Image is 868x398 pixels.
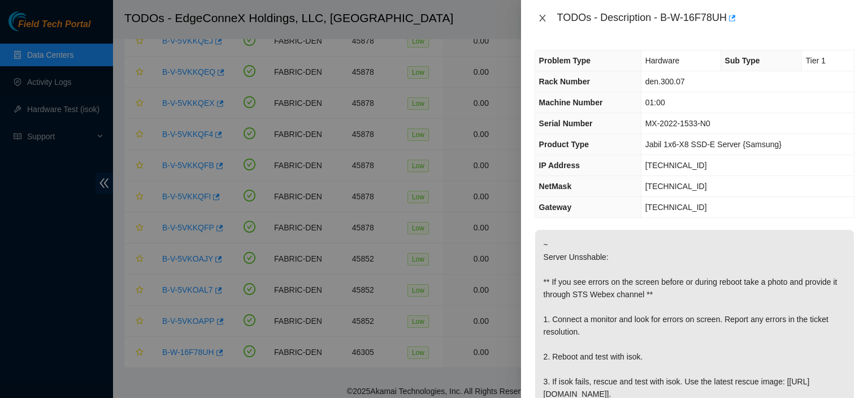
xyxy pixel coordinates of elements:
span: [TECHNICAL_ID] [645,203,707,212]
div: TODOs - Description - B-W-16F78UH [557,9,854,27]
span: den.300.07 [645,77,685,86]
span: Jabil 1x6-X8 SSD-E Server {Samsung} [645,140,782,149]
span: Machine Number [539,98,603,107]
span: Serial Number [539,119,593,128]
span: Gateway [539,203,572,212]
button: Close [535,13,550,24]
span: Rack Number [539,77,590,86]
span: Tier 1 [806,56,826,65]
span: [TECHNICAL_ID] [645,182,707,191]
span: [TECHNICAL_ID] [645,161,707,170]
span: 01:00 [645,98,665,107]
span: Problem Type [539,56,591,65]
span: IP Address [539,161,580,170]
span: Sub Type [725,56,760,65]
span: close [538,14,547,23]
span: Hardware [645,56,680,65]
span: Product Type [539,140,589,149]
span: MX-2022-1533-N0 [645,119,710,128]
span: NetMask [539,182,572,191]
